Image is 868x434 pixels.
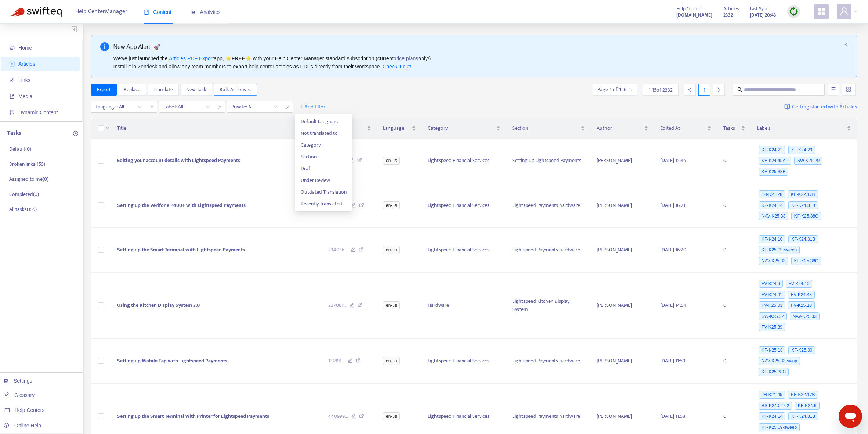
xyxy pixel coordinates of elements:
span: Draft [301,165,347,173]
span: Setting up the Smart Terminal with Printer for Lightspeed Payments [117,412,269,420]
span: KF-K25.38C [791,257,821,265]
p: Completed ( 0 ) [9,190,39,198]
span: Section [301,153,347,161]
td: [PERSON_NAME] [591,273,654,339]
td: 0 [717,183,751,228]
div: 1 [698,84,710,96]
td: [PERSON_NAME] [591,228,654,273]
img: image-link [784,104,790,110]
span: container [10,110,15,115]
span: link [10,78,15,83]
span: [DATE] 14:54 [660,301,687,309]
span: left [687,87,692,92]
img: sync.dc5367851b00ba804db3.png [789,7,798,16]
span: file-image [10,94,15,99]
strong: [DOMAIN_NAME] [676,11,712,19]
span: appstore [817,7,826,16]
span: Dynamic Content [18,110,58,115]
p: Tasks [7,129,21,138]
td: [PERSON_NAME] [591,339,654,384]
span: Setting up Mobile Tap with Lightspeed Payments [117,356,227,365]
iframe: Button to launch messaging window [839,405,862,428]
span: Analytics [191,9,221,15]
span: 227081 ... [328,301,347,309]
span: FV-K25.03 [759,301,785,309]
span: Section [512,124,579,132]
a: [DOMAIN_NAME] [676,11,712,19]
span: KF-K24.31B [788,412,818,420]
span: KF-K25.38C [759,368,789,376]
span: Articles [18,61,35,67]
strong: 2332 [723,11,733,19]
p: Assigned to me ( 0 ) [9,175,48,183]
td: Lightspeed Financial Services [422,139,506,183]
span: KF-K22.17B [788,190,818,198]
td: 0 [717,228,751,273]
span: Category [301,141,347,149]
span: BS-K24.02-02 [759,402,792,410]
span: close [147,103,157,112]
td: Lightspeed Payments hardware [506,183,591,228]
span: Setting up the Smart Terminal with Lightspeed Payments [117,245,245,254]
th: Section [506,118,591,139]
span: Home [18,45,32,51]
button: New Task [180,84,212,96]
span: plus-circle [73,131,78,136]
span: Not translated to [301,129,347,137]
span: unordered-list [831,87,836,92]
span: NAV-K25.33 [759,212,788,220]
div: New App Alert! 🚀 [113,42,841,51]
td: Setting up Lightspeed Payments [506,139,591,183]
span: close [283,103,293,112]
span: + Add filter [300,103,326,111]
button: Translate [148,84,179,96]
span: Language [383,124,410,132]
span: Default Language [301,118,347,126]
td: 0 [717,139,751,183]
span: KF-K25.18 [759,346,785,354]
span: close [843,42,848,47]
span: Articles [723,5,739,13]
button: Bulk Actionsdown [214,84,257,96]
span: Outdated Translation [301,188,347,196]
span: Last Sync [750,5,768,13]
span: [DATE] 11:58 [660,412,685,420]
span: Recently Translated [301,200,347,208]
td: 0 [717,339,751,384]
span: KF-K22.17B [788,391,818,399]
b: FREE [231,55,245,61]
span: Editing your account details with Lightspeed Payments [117,156,240,165]
p: Broken links ( 155 ) [9,160,45,168]
th: Title [111,118,322,139]
span: en-us [383,301,400,309]
span: Media [18,93,32,99]
th: Language [377,118,422,139]
span: Under Review [301,176,347,184]
th: Edited At [654,118,718,139]
td: Lightspeed Payments hardware [506,228,591,273]
span: FV-K24.10 [786,280,813,288]
span: KF-K24.22 [759,146,785,154]
span: en-us [383,201,400,209]
span: down [105,125,110,130]
span: KF-K24.10 [759,235,785,243]
span: KF-K24.29 [788,146,815,154]
span: Labels [757,124,845,132]
button: close [843,42,848,47]
strong: [DATE] 20:43 [750,11,776,19]
span: KF-K24.45AP [759,157,791,165]
span: SW-K25.29 [794,157,822,165]
span: Using the Kitchen Display System 2.0 [117,301,200,309]
span: info-circle [100,42,109,51]
span: en-us [383,412,400,420]
span: Export [97,86,111,94]
td: 0 [717,273,751,339]
span: NAV-K25.33 [790,312,820,320]
span: [DATE] 16:20 [660,245,686,254]
span: account-book [10,61,15,67]
span: SW-K25.32 [759,312,787,320]
a: Online Help [4,423,41,428]
a: Check it out! [383,64,411,69]
span: close [215,103,225,112]
span: Help Center [676,5,701,13]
